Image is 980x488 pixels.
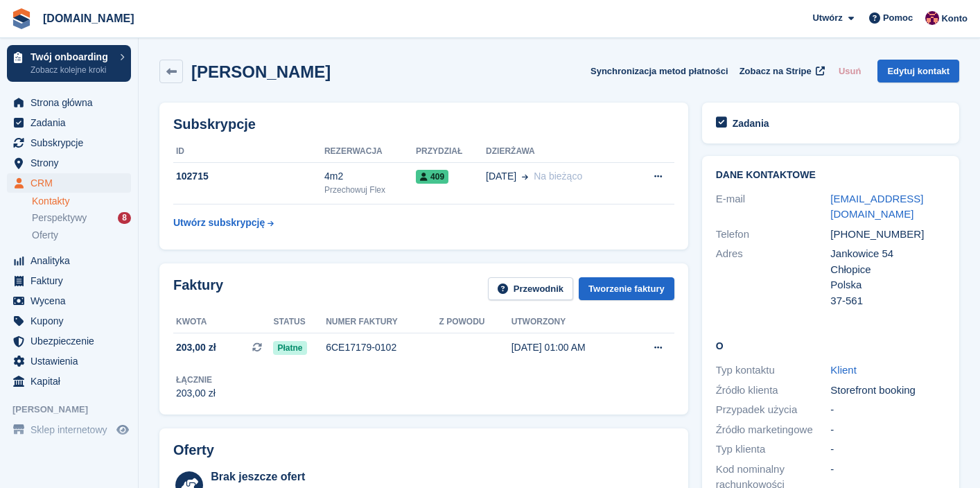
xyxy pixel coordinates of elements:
a: Twój onboarding Zobacz kolejne kroki [7,45,131,82]
span: Subskrypcje [30,133,114,152]
span: Płatne [273,341,306,355]
div: Chłopice [830,262,945,278]
a: menu [7,133,131,152]
a: menu [7,372,131,391]
a: [DOMAIN_NAME] [37,7,140,30]
span: Ustawienia [30,351,114,371]
div: Typ klienta [716,442,831,458]
a: Kontakty [32,195,131,208]
div: Jankowice 54 [830,246,945,262]
a: menu [7,153,131,173]
span: Oferty [32,229,58,242]
a: menu [7,420,131,439]
a: menu [7,331,131,351]
div: Utwórz subskrypcję [173,216,265,230]
span: Zadania [30,113,114,132]
th: Z powodu [439,311,511,333]
span: Kapitał [30,372,114,391]
th: Dzierżawa [486,141,631,163]
a: Oferty [32,228,131,243]
a: menu [7,351,131,371]
a: Utwórz subskrypcję [173,210,274,236]
h2: Oferty [173,442,214,458]
span: Strona główna [30,93,114,112]
a: menu [7,251,131,270]
button: Usuń [833,60,867,82]
span: Zobacz na Stripe [740,64,812,78]
span: Sklep internetowy [30,420,114,439]
a: menu [7,311,131,331]
th: Przydział [416,141,486,163]
h2: Dane kontaktowe [716,170,945,181]
a: Przewodnik [488,277,573,300]
div: Adres [716,246,831,308]
span: [PERSON_NAME] [12,403,138,417]
span: Na bieżąco [534,171,582,182]
th: Utworzony [511,311,629,333]
a: menu [7,113,131,132]
div: Łącznie [176,374,216,386]
a: menu [7,291,131,311]
span: Perspektywy [32,211,87,225]
div: E-mail [716,191,831,223]
span: Analityka [30,251,114,270]
div: [PHONE_NUMBER] [830,227,945,243]
span: Ubezpieczenie [30,331,114,351]
th: Rezerwacja [324,141,416,163]
div: Źródło marketingowe [716,422,831,438]
a: menu [7,173,131,193]
span: 203,00 zł [176,340,216,355]
p: Twój onboarding [30,52,113,62]
span: Strony [30,153,114,173]
a: Edytuj kontakt [877,60,959,82]
div: Typ kontaktu [716,363,831,378]
div: Telefon [716,227,831,243]
a: [EMAIL_ADDRESS][DOMAIN_NAME] [830,193,923,220]
div: - [830,422,945,438]
div: 37-561 [830,293,945,309]
span: Faktury [30,271,114,290]
div: Przypadek użycia [716,402,831,418]
th: ID [173,141,324,163]
a: menu [7,93,131,112]
p: Zobacz kolejne kroki [30,64,113,76]
h2: Zadania [733,117,769,130]
div: Przechowuj Flex [324,184,416,196]
div: [DATE] 01:00 AM [511,340,629,355]
div: 6CE17179-0102 [326,340,439,355]
div: 203,00 zł [176,386,216,401]
span: Utwórz [812,11,842,25]
img: stora-icon-8386f47178a22dfd0bd8f6a31ec36ba5ce8667c1dd55bd0f319d3a0aa187defe.svg [11,8,32,29]
span: Pomoc [883,11,913,25]
th: Numer faktury [326,311,439,333]
span: Konto [941,12,968,26]
div: Źródło klienta [716,383,831,399]
div: - [830,442,945,458]
div: 4m2 [324,169,416,184]
div: 102715 [173,169,324,184]
div: 8 [118,212,131,224]
th: Status [273,311,326,333]
h2: [PERSON_NAME] [191,62,331,81]
span: Kupony [30,311,114,331]
h2: O [716,338,945,352]
div: Storefront booking [830,383,945,399]
a: Zobacz na Stripe [734,60,828,82]
span: 409 [416,170,448,184]
h2: Faktury [173,277,223,300]
a: menu [7,271,131,290]
div: Brak jeszcze ofert [211,469,625,485]
h2: Subskrypcje [173,116,674,132]
a: Podgląd sklepu [114,421,131,438]
a: Perspektywy 8 [32,211,131,225]
a: Klient [830,364,857,376]
th: Kwota [173,311,273,333]
a: Tworzenie faktury [579,277,674,300]
button: Synchronizacja metod płatności [590,60,728,82]
span: [DATE] [486,169,516,184]
span: CRM [30,173,114,193]
span: Wycena [30,291,114,311]
div: Polska [830,277,945,293]
div: - [830,402,945,418]
img: Mateusz Kacwin [925,11,939,25]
